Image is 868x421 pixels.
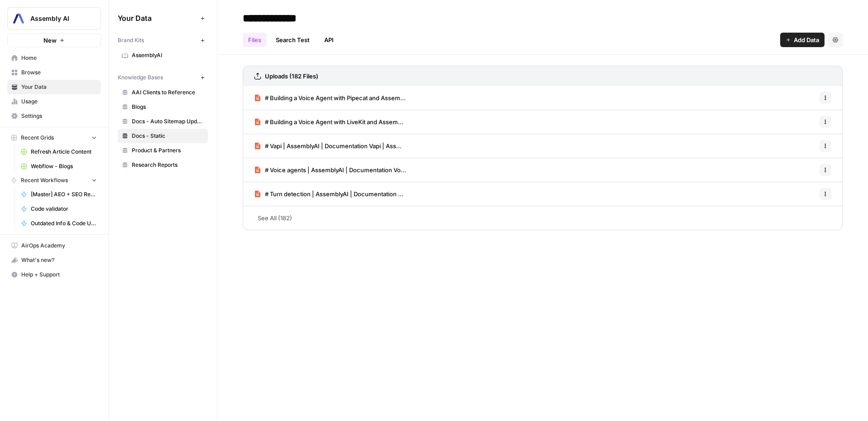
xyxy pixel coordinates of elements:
[17,202,101,216] a: Code validator
[132,117,204,126] span: Docs - Auto Sitemap Update
[254,158,406,182] a: # Voice agents | AssemblyAI | Documentation Vo...
[31,205,97,213] span: Code validator
[132,88,204,97] span: AAI Clients to Reference
[7,51,101,65] a: Home
[7,174,101,187] button: Recent Workflows
[21,134,54,142] span: Recent Grids
[7,131,101,145] button: Recent Grids
[7,238,101,253] a: AirOps Academy
[794,35,819,44] span: Add Data
[265,141,402,150] span: # Vapi | AssemblyAI | Documentation Vapi | Ass...
[243,206,843,230] a: See All (182)
[118,73,163,82] span: Knowledge Bases
[254,134,402,158] a: # Vapi | AssemblyAI | Documentation Vapi | Ass...
[21,271,97,279] span: Help + Support
[43,36,57,45] span: New
[21,112,97,120] span: Settings
[265,72,318,81] h3: Uploads (182 Files)
[118,158,208,172] a: Research Reports
[21,68,97,77] span: Browse
[118,100,208,114] a: Blogs
[17,159,101,174] a: Webflow - Blogs
[31,219,97,227] span: Outdated Info & Code Updater
[118,114,208,129] a: Docs - Auto Sitemap Update
[270,33,315,47] a: Search Test
[132,51,204,59] span: AssemblyAI
[254,86,406,110] a: # Building a Voice Agent with Pipecat and Assem...
[132,132,204,140] span: Docs - Static
[31,190,97,198] span: [Master] AEO + SEO Refresh
[7,267,101,282] button: Help + Support
[10,10,27,27] img: Assembly AI Logo
[17,216,101,231] a: Outdated Info & Code Updater
[265,117,403,126] span: # Building a Voice Agent with LiveKit and Assem...
[118,85,208,100] a: AAI Clients to Reference
[31,148,97,156] span: Refresh Article Content
[7,253,101,267] button: What's new?
[7,34,101,47] button: New
[7,65,101,80] a: Browse
[21,97,97,106] span: Usage
[21,242,97,250] span: AirOps Academy
[319,33,339,47] a: API
[21,176,68,184] span: Recent Workflows
[132,146,204,155] span: Product & Partners
[265,165,406,174] span: # Voice agents | AssemblyAI | Documentation Vo...
[8,253,101,267] div: What's new?
[7,94,101,109] a: Usage
[254,110,403,134] a: # Building a Voice Agent with LiveKit and Assem...
[118,13,197,24] span: Your Data
[7,7,101,30] button: Workspace: Assembly AI
[7,109,101,123] a: Settings
[21,54,97,62] span: Home
[118,143,208,158] a: Product & Partners
[265,93,406,102] span: # Building a Voice Agent with Pipecat and Assem...
[17,187,101,202] a: [Master] AEO + SEO Refresh
[254,66,318,86] a: Uploads (182 Files)
[132,103,204,111] span: Blogs
[780,33,825,47] button: Add Data
[30,14,85,23] span: Assembly AI
[243,33,267,47] a: Files
[254,182,403,206] a: # Turn detection | AssemblyAI | Documentation ...
[118,48,208,63] a: AssemblyAI
[132,161,204,169] span: Research Reports
[21,83,97,91] span: Your Data
[7,80,101,94] a: Your Data
[265,189,403,198] span: # Turn detection | AssemblyAI | Documentation ...
[31,162,97,170] span: Webflow - Blogs
[118,129,208,143] a: Docs - Static
[118,36,144,44] span: Brand Kits
[17,145,101,159] a: Refresh Article Content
